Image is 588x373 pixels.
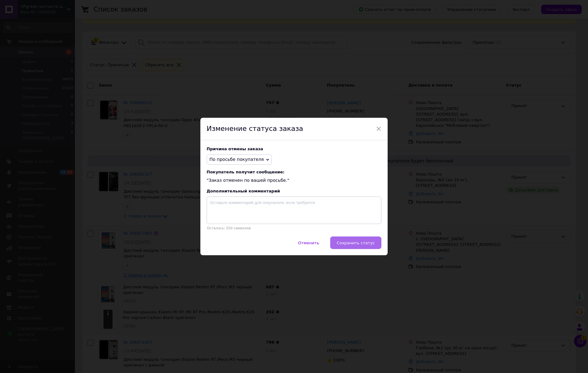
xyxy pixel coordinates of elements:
div: Причина отмены заказа [207,147,381,151]
button: Отменить [292,236,326,249]
button: Сохранить статус [330,236,381,249]
p: Осталось: 250 символов [207,226,381,230]
div: Дополнительный комментарий [207,189,381,193]
span: Отменить [298,241,319,245]
span: По просьбе покупателя [209,157,264,162]
span: × [376,123,381,134]
span: Покупатель получит сообщение: [207,170,381,174]
span: Сохранить статус [337,241,375,245]
div: "Заказ отменен по вашей просьбе." [207,170,381,184]
div: Изменение статуса заказа [200,118,388,140]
